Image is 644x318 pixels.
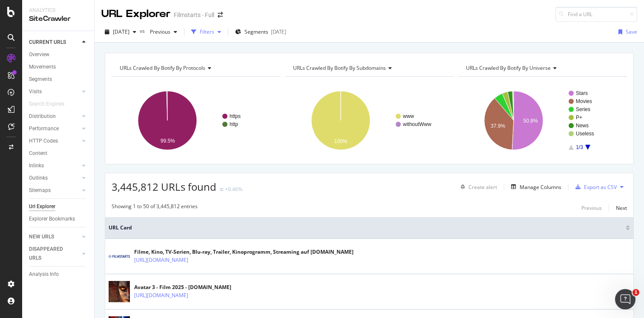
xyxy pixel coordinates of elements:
[230,113,241,119] text: https
[29,137,58,146] div: HTTP Codes
[615,25,637,39] button: Save
[29,232,54,241] div: NEW URLS
[466,64,551,72] span: URLs Crawled By Botify By universe
[469,183,497,191] div: Create alert
[29,186,80,195] a: Sitemaps
[29,270,59,279] div: Analysis Info
[291,61,446,75] h4: URLs Crawled By Botify By subdomains
[29,75,52,84] div: Segments
[616,204,627,212] div: Next
[147,25,181,39] button: Previous
[29,100,64,109] div: Search Engines
[402,113,414,119] text: www
[576,131,594,137] text: Useless
[29,124,80,133] a: Performance
[29,63,56,72] div: Movements
[334,138,347,144] text: 100%
[508,182,561,192] button: Manage Columns
[29,50,88,59] a: Overview
[572,180,617,194] button: Export as CSV
[244,28,268,35] span: Segments
[491,123,505,129] text: 37.9%
[140,27,147,34] span: vs
[188,25,224,39] button: Filters
[626,28,637,35] div: Save
[581,204,602,212] div: Previous
[271,28,286,35] div: [DATE]
[576,106,590,112] text: Series
[29,75,88,84] a: Segments
[29,186,51,195] div: Sitemaps
[134,291,188,300] a: [URL][DOMAIN_NAME]
[29,245,80,263] a: DISAPPEARED URLS
[458,83,627,158] svg: A chart.
[576,90,588,96] text: Stars
[616,203,627,213] button: Next
[29,14,87,24] div: SiteCrawler
[109,224,624,232] span: URL Card
[232,25,290,39] button: Segments[DATE]
[118,61,273,75] h4: URLs Crawled By Botify By protocols
[29,174,80,183] a: Outlinks
[101,25,140,39] button: [DATE]
[285,83,454,158] svg: A chart.
[520,183,561,191] div: Manage Columns
[29,161,44,170] div: Inlinks
[161,138,175,144] text: 99.5%
[29,161,80,170] a: Inlinks
[576,98,592,104] text: Movies
[402,121,431,127] text: withoutWww
[113,28,129,35] span: 2025 Sep. 1st
[615,289,635,309] iframe: Intercom live chat
[576,144,583,150] text: 1/3
[576,115,582,120] text: P+
[584,183,617,191] div: Export as CSV
[581,203,602,213] button: Previous
[576,123,589,129] text: News
[29,50,49,59] div: Overview
[29,7,87,14] div: Analytics
[29,202,88,211] a: Url Explorer
[200,28,214,35] div: Filters
[134,248,354,256] div: Filme, Kino, TV-Serien, Blu-ray, Trailer, Kinoprogramm, Streaming auf [DOMAIN_NAME]
[120,64,205,72] span: URLs Crawled By Botify By protocols
[109,253,130,260] img: main image
[555,7,637,22] input: Find a URL
[632,289,639,296] span: 1
[29,270,88,279] a: Analysis Info
[29,215,88,223] a: Explorer Bookmarks
[112,180,216,194] span: 3,445,812 URLs found
[29,232,80,241] a: NEW URLS
[109,276,130,307] img: main image
[134,284,231,291] div: Avatar 3 - Film 2025 - [DOMAIN_NAME]
[523,118,538,124] text: 50.8%
[29,87,80,96] a: Visits
[29,38,80,47] a: CURRENT URLS
[29,63,88,72] a: Movements
[29,245,72,263] div: DISAPPEARED URLS
[29,174,48,183] div: Outlinks
[29,87,42,96] div: Visits
[112,203,198,213] div: Showing 1 to 50 of 3,445,812 entries
[29,215,75,223] div: Explorer Bookmarks
[293,64,386,72] span: URLs Crawled By Botify By subdomains
[29,137,80,146] a: HTTP Codes
[101,7,170,21] div: URL Explorer
[29,202,55,211] div: Url Explorer
[464,61,619,75] h4: URLs Crawled By Botify By universe
[29,149,88,158] a: Content
[29,112,56,121] div: Distribution
[29,149,47,158] div: Content
[112,83,281,158] svg: A chart.
[29,100,73,109] a: Search Engines
[29,124,59,133] div: Performance
[174,11,214,19] div: Filmstarts - Full
[230,121,238,127] text: http
[134,256,188,264] a: [URL][DOMAIN_NAME]
[29,112,80,121] a: Distribution
[29,38,66,47] div: CURRENT URLS
[147,28,170,35] span: Previous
